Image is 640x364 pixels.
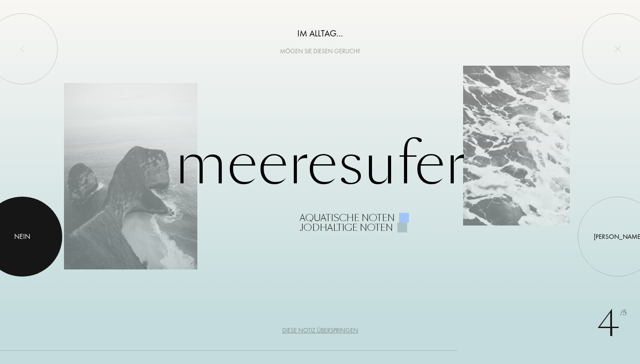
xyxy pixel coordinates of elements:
[300,223,393,233] div: Jodhaltige Noten
[64,132,576,233] div: Meeresufer
[19,45,26,52] img: left_onboard.svg
[14,231,30,242] div: Nein
[300,213,395,223] div: Aquatische Noten
[614,45,621,52] img: quit_onboard.svg
[620,308,627,318] span: /5
[597,297,627,351] div: 4
[282,326,358,335] div: Diese Notiz überspringen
